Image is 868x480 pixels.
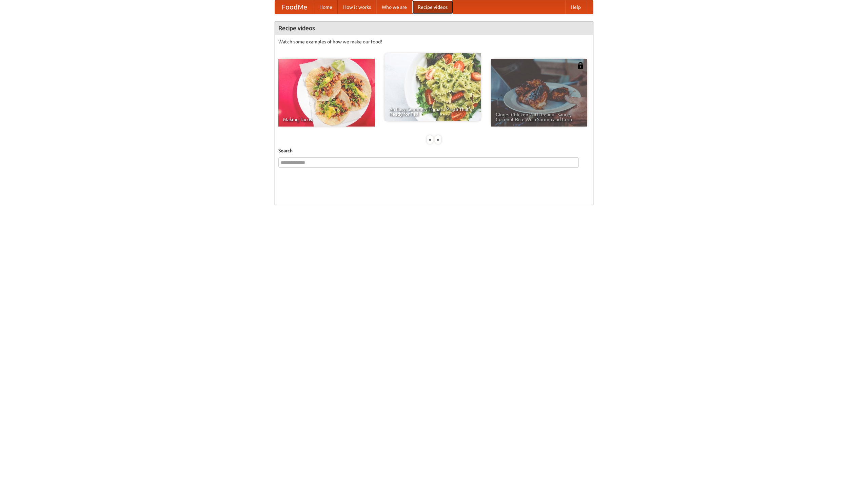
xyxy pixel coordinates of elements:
a: An Easy, Summery Tomato Pasta That's Ready for Fall [384,53,481,121]
div: « [427,135,433,144]
h4: Recipe videos [275,21,593,35]
p: Watch some examples of how we make our food! [278,38,590,45]
span: Making Tacos [283,117,370,122]
div: » [435,135,441,144]
a: How it works [338,0,376,14]
a: Who we are [376,0,412,14]
a: FoodMe [275,0,314,14]
a: Recipe videos [412,0,453,14]
img: 483408.png [577,62,584,69]
a: Help [565,0,586,14]
span: An Easy, Summery Tomato Pasta That's Ready for Fall [389,107,476,116]
a: Making Tacos [278,59,375,127]
h5: Search [278,147,590,154]
a: Home [314,0,338,14]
